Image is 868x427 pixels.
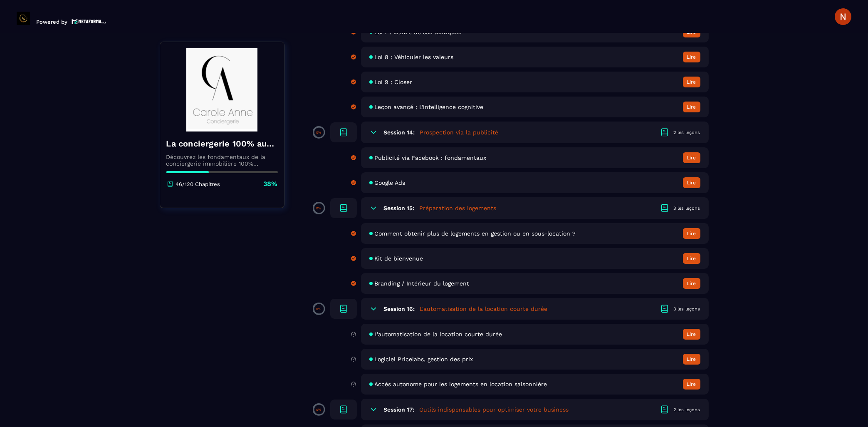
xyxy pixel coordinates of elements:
[375,104,484,110] span: Leçon avancé : L'intelligence cognitive
[683,177,700,188] button: Lire
[375,230,576,237] span: Comment obtenir plus de logements en gestion ou en sous-location ?
[683,253,700,264] button: Lire
[375,154,487,161] span: Publicité via Facebook : fondamentaux
[384,129,415,136] h6: Session 14:
[683,152,700,163] button: Lire
[317,206,321,210] p: 0%
[166,138,278,149] h4: La conciergerie 100% automatisée
[166,154,278,167] p: Découvrez les fondamentaux de la conciergerie immobilière 100% automatisée. Cette formation est c...
[420,204,497,212] h5: Préparation des logements
[420,128,499,137] h5: Prospection via la publicité
[683,329,700,340] button: Lire
[375,381,547,387] span: Accès autonome pour les logements en location saisonnière
[375,331,502,338] span: L'automatisation de la location courte durée
[683,77,700,87] button: Lire
[72,18,106,25] img: logo
[375,179,406,186] span: Google Ads
[36,19,67,25] p: Powered by
[264,179,278,189] p: 38%
[317,408,321,412] p: 0%
[420,405,569,414] h5: Outils indispensables pour optimiser votre business
[674,205,700,211] div: 3 les leçons
[683,102,700,112] button: Lire
[375,280,470,287] span: Branding / Intérieur du logement
[317,131,321,134] p: 0%
[17,12,30,25] img: logo-branding
[674,407,700,413] div: 2 les leçons
[375,79,413,85] span: Loi 9 : Closer
[384,205,415,211] h6: Session 15:
[674,129,700,136] div: 2 les leçons
[375,54,454,60] span: Loi 8 : Véhiculer les valeurs
[674,306,700,312] div: 3 les leçons
[375,255,423,262] span: Kit de bienvenue
[384,406,415,413] h6: Session 17:
[317,307,321,311] p: 0%
[420,305,548,313] h5: L'automatisation de la location courte durée
[683,52,700,62] button: Lire
[683,228,700,239] button: Lire
[166,48,278,132] img: banner
[375,356,473,362] span: Logiciel Pricelabs, gestion des prix
[683,379,700,390] button: Lire
[683,354,700,365] button: Lire
[176,181,220,187] p: 46/120 Chapitres
[384,305,415,312] h6: Session 16:
[683,278,700,289] button: Lire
